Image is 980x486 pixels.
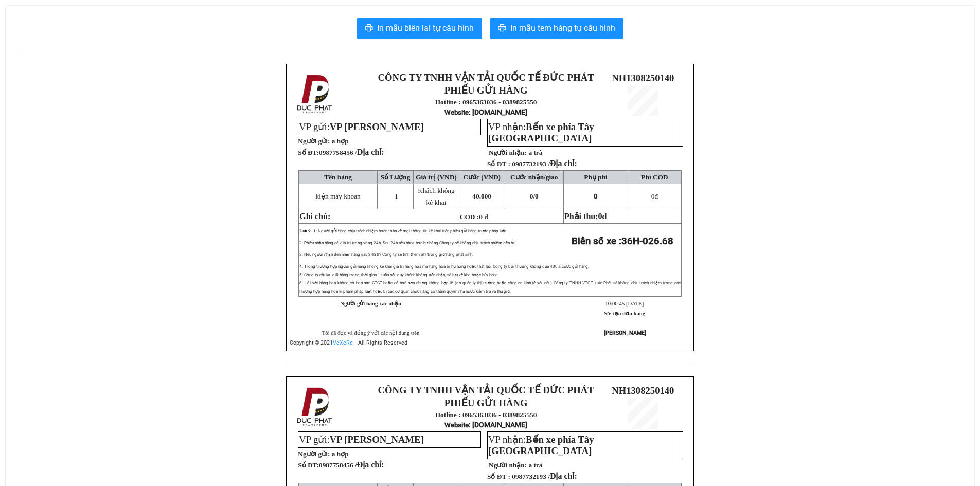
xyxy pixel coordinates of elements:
[528,149,542,156] span: a trà
[489,149,527,156] strong: Người nhận:
[395,192,398,200] span: 1
[377,22,474,34] span: In mẫu biên lai tự cấu hình
[512,473,577,480] span: 0987732193 /
[435,98,537,106] strong: Hotline : 0965363036 - 0389825550
[381,173,411,181] span: Số Lượng
[298,461,384,469] strong: Số ĐT:
[299,281,681,294] span: 6: Đối với hàng hoá không có hoá đơn GTGT hoặc có hoá đơn nhưng không hợp lệ (do quản lý thị trườ...
[444,421,527,429] strong: : [DOMAIN_NAME]
[299,252,473,257] span: 3: Nếu người nhận đến nhận hàng sau 24h thì Công ty sẽ tính thêm phí trông giữ hàng phát sinh.
[299,434,423,445] span: VP gửi:
[299,121,423,132] span: VP gửi:
[435,411,537,419] strong: Hotline : 0965363036 - 0389825550
[488,434,594,456] span: VP nhận:
[621,236,673,247] span: 36H-026.68
[530,192,539,200] span: 0/
[444,421,469,429] span: Website
[602,212,607,221] span: đ
[299,273,498,277] span: 5: Công ty chỉ lưu giữ hàng trong thời gian 1 tuần nếu quý khách không đến nhận, sẽ lưu về kho ho...
[298,149,384,156] strong: Số ĐT:
[479,213,488,221] span: 0 đ
[512,160,577,168] span: 0987732193 /
[490,18,623,39] button: printerIn mẫu tem hàng tự cấu hình
[641,173,668,181] span: Phí COD
[294,73,337,116] img: logo
[330,434,424,445] span: VP [PERSON_NAME]
[299,212,330,221] span: Ghi chú:
[488,121,594,143] span: VP nhận:
[594,192,598,200] span: 0
[444,85,528,96] strong: PHIẾU GỬI HÀNG
[319,461,384,469] span: 0987758456 /
[488,121,594,143] span: Bến xe phía Tây [GEOGRAPHIC_DATA]
[460,213,488,221] span: COD :
[313,229,508,233] span: 1: Người gửi hàng chịu trách nhiệm hoàn toàn về mọi thông tin kê khai trên phiếu gửi hàng trước p...
[444,108,527,116] strong: : [DOMAIN_NAME]
[550,472,577,480] span: Địa chỉ:
[550,159,577,168] span: Địa chỉ:
[463,173,501,181] span: Cước (VNĐ)
[444,109,469,116] span: Website
[330,121,424,132] span: VP [PERSON_NAME]
[510,173,558,181] span: Cước nhận/giao
[357,460,384,469] span: Địa chỉ:
[333,339,353,346] a: VeXeRe
[604,330,646,336] strong: [PERSON_NAME]
[357,148,384,156] span: Địa chỉ:
[298,450,330,458] strong: Người gửi:
[487,160,510,168] strong: Số ĐT :
[332,137,349,145] span: a hợp
[299,241,516,245] span: 2: Phiếu nhận hàng có giá trị trong vòng 24h. Sau 24h nếu hàng hóa hư hỏng Công ty sẽ không chịu ...
[294,385,337,428] img: logo
[564,212,607,221] span: Phải thu:
[584,173,607,181] span: Phụ phí
[290,339,407,346] span: Copyright © 2021 – All Rights Reserved
[322,330,420,336] span: Tôi đã đọc và đồng ý với các nội dung trên
[378,72,594,83] strong: CÔNG TY TNHH VẬN TẢI QUỐC TẾ ĐỨC PHÁT
[416,173,457,181] span: Giá trị (VNĐ)
[612,73,674,83] span: NH1308250140
[651,192,655,200] span: 0
[510,22,615,34] span: In mẫu tem hàng tự cấu hình
[604,311,645,316] strong: NV tạo đơn hàng
[612,385,674,396] span: NH1308250140
[316,192,361,200] span: kiện máy khoan
[498,24,506,33] span: printer
[605,301,644,307] span: 10:00:45 [DATE]
[528,461,542,469] span: a trà
[340,301,401,307] strong: Người gửi hàng xác nhận
[298,137,330,145] strong: Người gửi:
[299,264,589,269] span: 4: Trong trường hợp người gửi hàng không kê khai giá trị hàng hóa mà hàng hóa bị hư hỏng hoặc thấ...
[319,149,384,156] span: 0987758456 /
[489,461,527,469] strong: Người nhận:
[488,434,594,456] span: Bến xe phía Tây [GEOGRAPHIC_DATA]
[598,212,602,221] span: 0
[572,236,673,247] strong: Biển số xe :
[418,187,454,206] span: Khách không kê khai
[535,192,539,200] span: 0
[324,173,352,181] span: Tên hàng
[332,450,349,458] span: a hợp
[472,192,491,200] span: 40.000
[299,229,311,233] span: Lưu ý:
[487,473,510,480] strong: Số ĐT :
[378,385,594,395] strong: CÔNG TY TNHH VẬN TẢI QUỐC TẾ ĐỨC PHÁT
[365,24,373,33] span: printer
[444,398,528,408] strong: PHIẾU GỬI HÀNG
[651,192,658,200] span: đ
[357,18,482,39] button: printerIn mẫu biên lai tự cấu hình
